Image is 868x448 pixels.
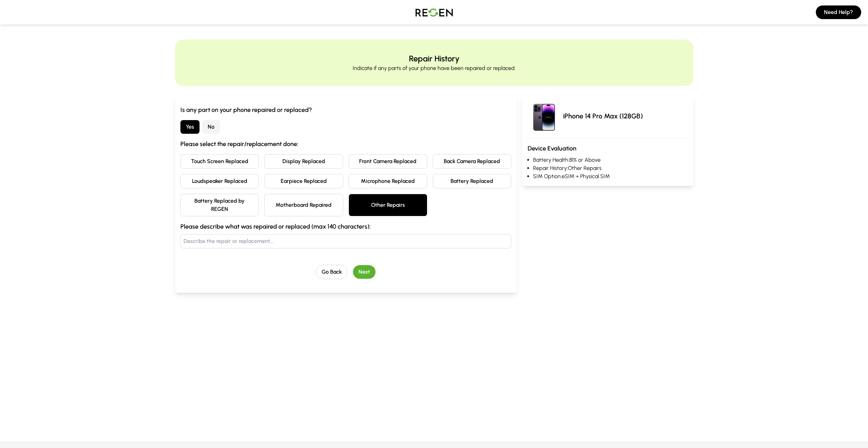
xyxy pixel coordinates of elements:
[349,174,427,188] button: Microphone Replaced
[433,174,512,188] button: Battery Replaced
[180,120,200,134] button: Yes
[528,144,688,153] h3: Device Evaluation
[264,154,343,169] button: Display Replaced
[264,194,343,216] button: Motherboard Repaired
[349,194,427,216] button: Other Repairs
[180,105,512,115] h3: Is any part on your phone repaired or replaced?
[180,154,259,169] button: Touch Screen Replaced
[353,265,376,279] button: Next
[409,53,459,64] h2: Repair History
[433,154,512,169] button: Back Camera Replaced
[533,156,688,164] li: Battery Health: 81% or Above
[563,111,643,121] p: iPhone 14 Pro Max (128GB)
[264,174,343,188] button: Earpiece Replaced
[528,100,560,132] img: iPhone 14 Pro Max
[180,139,512,149] h3: Please select the repair/replacement done:
[180,174,259,188] button: Loudspeaker Replaced
[316,265,348,279] button: Go Back
[202,120,220,134] button: No
[816,5,861,19] button: Need Help?
[349,154,427,169] button: Front Camera Replaced
[180,222,512,231] h3: Please describe what was repaired or replaced (max 140 characters):
[180,194,259,216] button: Battery Replaced by REGEN
[533,172,688,180] li: SIM Option: eSIM + Physical SIM
[410,3,458,22] img: Logo
[353,64,516,72] p: Indicate if any parts of your phone have been repaired or replaced.
[533,164,688,172] li: Repair History: Other Repairs
[180,234,512,248] input: Describe the repair or replacement...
